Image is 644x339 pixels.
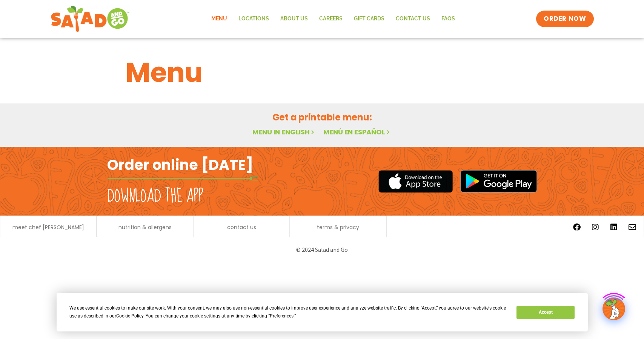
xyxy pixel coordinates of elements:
[378,169,453,194] img: appstore
[317,225,359,230] a: terms & privacy
[233,10,275,28] a: Locations
[116,313,143,319] span: Cookie Policy
[436,10,461,28] a: FAQs
[252,127,316,137] a: Menu in English
[107,156,253,174] h2: Order online [DATE]
[107,186,203,207] h2: Download the app
[323,127,391,137] a: Menú en español
[227,225,256,230] a: contact us
[270,313,294,319] span: Preferences
[118,225,172,230] a: nutrition & allergens
[390,10,436,28] a: Contact Us
[460,170,537,193] img: google_play
[69,304,507,320] div: We use essential cookies to make our site work. With your consent, we may also use non-essential ...
[544,14,586,23] span: ORDER NOW
[275,10,314,28] a: About Us
[51,4,130,34] img: new-SAG-logo-768×292
[206,10,233,28] a: Menu
[12,225,84,230] a: meet chef [PERSON_NAME]
[206,10,461,28] nav: Menu
[107,176,258,180] img: fork
[314,10,348,28] a: Careers
[111,245,533,255] p: © 2024 Salad and Go
[57,293,588,331] div: Cookie Consent Prompt
[126,52,519,93] h1: Menu
[536,11,593,27] a: ORDER NOW
[126,111,519,124] h2: Get a printable menu:
[516,306,575,319] button: Accept
[348,10,390,28] a: GIFT CARDS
